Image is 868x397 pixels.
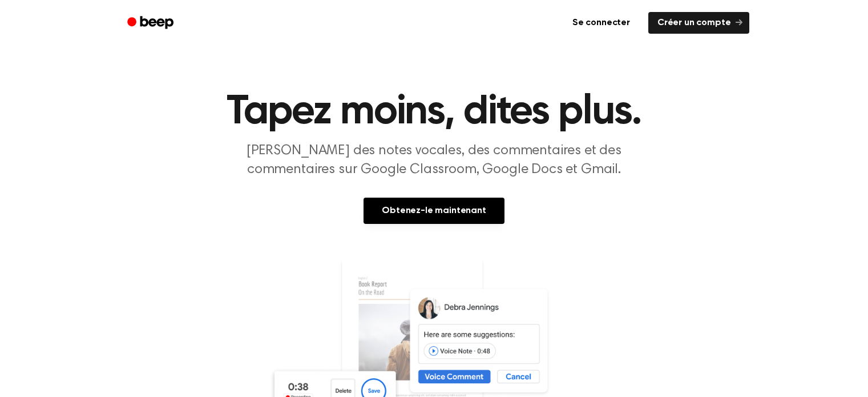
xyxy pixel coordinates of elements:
[561,10,641,36] a: Se connecter
[119,12,184,34] a: Bip
[227,91,641,133] font: Tapez moins, dites plus.
[572,18,630,27] font: Se connecter
[648,12,749,34] a: Créer un compte
[657,18,731,27] font: Créer un compte
[247,144,621,177] font: [PERSON_NAME] des notes vocales, des commentaires et des commentaires sur Google Classroom, Googl...
[364,198,504,224] a: Obtenez-le maintenant
[382,206,486,215] font: Obtenez-le maintenant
